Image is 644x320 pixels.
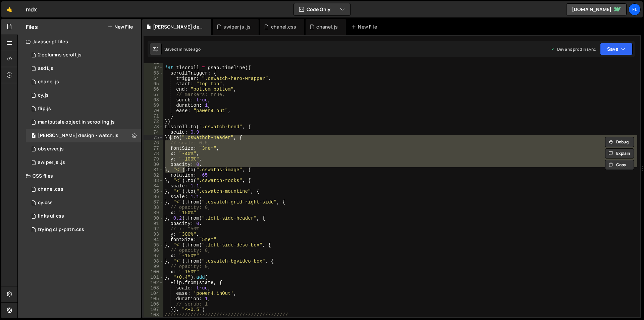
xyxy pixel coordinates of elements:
[550,46,596,52] div: Dev and prod in sync
[26,62,141,75] div: 14087/43937.js
[144,221,163,226] div: 91
[26,102,141,116] div: 14087/37273.js
[144,189,163,194] div: 85
[144,135,163,140] div: 75
[144,199,163,205] div: 87
[26,223,141,236] div: 14087/36400.css
[26,23,38,31] h2: Files
[605,160,634,170] button: Copy
[144,167,163,173] div: 81
[144,103,163,108] div: 69
[144,71,163,76] div: 63
[144,232,163,237] div: 93
[18,169,141,183] div: CSS files
[38,133,118,139] div: [PERSON_NAME] design - watch.js
[566,3,627,15] a: [DOMAIN_NAME]
[144,275,163,280] div: 101
[26,183,141,196] div: 14087/45251.css
[144,92,163,97] div: 67
[26,156,141,169] div: 14087/45370.js
[38,119,115,125] div: maniputale object in scrooling.js
[144,194,163,199] div: 86
[38,52,82,58] div: 2 columns scroll.js
[144,302,163,307] div: 106
[38,159,65,166] div: swiper js .js
[144,285,163,291] div: 103
[144,242,163,248] div: 95
[144,65,163,71] div: 62
[144,205,163,210] div: 88
[38,106,51,112] div: flip.js
[26,5,37,13] div: mdx
[144,269,163,275] div: 100
[223,24,251,30] div: swiper js .js
[144,210,163,216] div: 89
[38,186,63,192] div: chanel.css
[144,307,163,312] div: 107
[144,259,163,264] div: 98
[144,124,163,130] div: 73
[1,1,18,17] a: 🤙
[176,46,201,52] div: 1 minute ago
[26,48,141,62] div: 14087/36530.js
[144,76,163,81] div: 64
[144,237,163,242] div: 94
[144,108,163,113] div: 70
[26,142,141,156] div: 14087/36990.js
[26,196,141,210] div: 14087/44196.css
[38,213,64,219] div: links ui.css
[144,97,163,103] div: 68
[144,113,163,119] div: 71
[144,173,163,178] div: 82
[144,216,163,221] div: 90
[144,296,163,302] div: 105
[144,146,163,151] div: 77
[144,312,163,318] div: 108
[144,248,163,253] div: 96
[144,81,163,87] div: 65
[316,24,337,30] div: chanel.js
[26,116,141,129] div: 14087/36120.js
[629,3,641,15] a: fl
[144,264,163,269] div: 99
[153,24,203,30] div: [PERSON_NAME] design - watch.js
[144,151,163,156] div: 78
[26,210,141,223] div: 14087/37841.css
[144,119,163,124] div: 72
[144,291,163,296] div: 104
[26,89,141,102] div: 14087/44148.js
[26,75,141,89] div: 14087/45247.js
[144,183,163,189] div: 84
[144,156,163,162] div: 79
[294,3,350,15] button: Code Only
[164,46,201,52] div: Saved
[38,79,59,85] div: chanel.js
[605,148,634,158] button: Explain
[144,162,163,167] div: 80
[600,43,633,55] button: Save
[144,178,163,183] div: 83
[271,24,297,30] div: chanel.css
[144,280,163,285] div: 102
[144,130,163,135] div: 74
[144,226,163,232] div: 92
[18,35,141,48] div: Javascript files
[38,92,49,98] div: cy.js
[605,137,634,147] button: Debug
[32,134,36,139] span: 1
[144,140,163,146] div: 76
[351,24,379,30] div: New File
[26,129,141,142] div: 14087/35941.js
[144,253,163,259] div: 97
[38,65,53,72] div: asdf.js
[38,227,84,233] div: trying clip-path.css
[144,87,163,92] div: 66
[108,24,133,30] button: New File
[38,146,64,152] div: observer.js
[38,200,53,206] div: cy.css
